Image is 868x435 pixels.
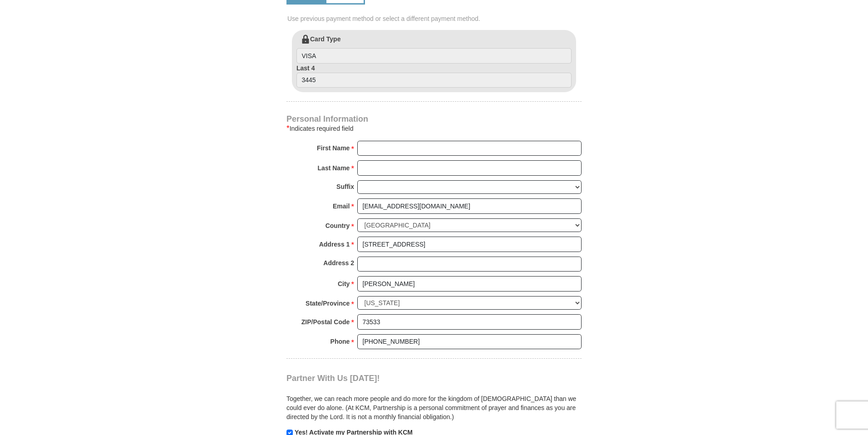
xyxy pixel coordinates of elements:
strong: State/Province [306,297,350,310]
strong: First Name [317,142,350,154]
label: Card Type [296,35,572,64]
div: Indicates required field [286,123,582,134]
strong: Last Name [318,162,350,174]
span: Use previous payment method or select a different payment method. [287,14,582,23]
p: Together, we can reach more people and do more for the kingdom of [DEMOGRAPHIC_DATA] than we coul... [286,394,582,421]
strong: Address 1 [319,238,350,251]
label: Last 4 [296,64,572,88]
strong: Email [333,200,350,213]
strong: Address 2 [323,257,354,269]
h4: Personal Information [286,115,582,123]
strong: ZIP/Postal Code [301,316,350,328]
strong: City [338,277,350,290]
span: Partner With Us [DATE]! [286,374,380,383]
strong: Phone [330,335,350,348]
input: Last 4 [296,73,572,88]
input: Card Type [296,48,572,64]
strong: Country [325,219,350,232]
strong: Suffix [336,180,354,193]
